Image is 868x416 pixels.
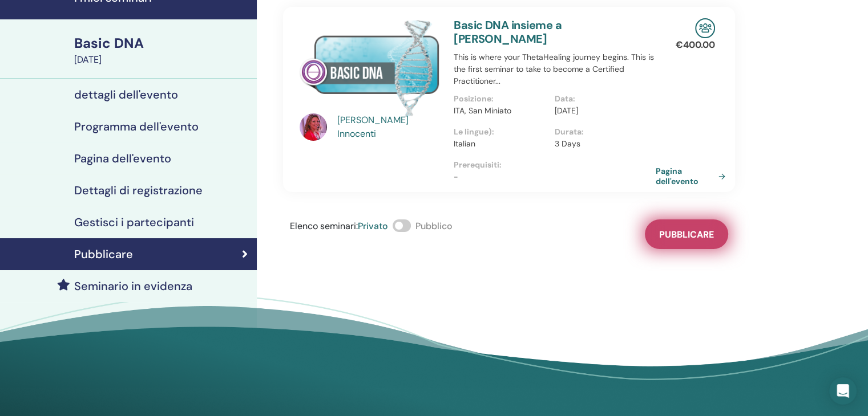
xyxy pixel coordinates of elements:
p: Posizione : [454,93,548,105]
p: Le lingue) : [454,126,548,138]
h4: Pagina dell'evento [74,152,171,165]
span: Pubblicare [659,229,714,240]
span: Privato [358,220,388,232]
p: This is where your ThetaHealing journey begins. This is the first seminar to take to become a Cer... [454,51,656,87]
img: default.jpg [300,113,327,141]
a: Basic DNA[DATE] [67,34,257,67]
span: Elenco seminari : [290,220,358,232]
p: Durata : [555,126,649,138]
h4: Seminario in evidenza [74,279,192,293]
img: Basic DNA [300,18,440,117]
p: - [454,171,656,183]
h4: Dettagli di registrazione [74,183,203,197]
img: In-Person Seminar [695,18,715,38]
a: [PERSON_NAME] Innocenti [337,113,443,141]
p: € 400.00 [676,38,715,52]
a: Pagina dell'evento [656,166,730,186]
p: 3 Days [555,138,649,150]
div: Open Intercom Messenger [829,377,857,405]
div: [DATE] [74,53,250,67]
div: Basic DNA [74,34,250,53]
p: [DATE] [555,105,649,117]
p: Italian [454,138,548,150]
button: Pubblicare [645,219,728,249]
a: Basic DNA insieme a [PERSON_NAME] [454,18,562,46]
p: Data : [555,93,649,105]
p: ITA, San Miniato [454,105,548,117]
p: Prerequisiti : [454,159,656,171]
h4: dettagli dell'evento [74,88,178,101]
h4: Pubblicare [74,247,133,261]
h4: Gestisci i partecipanti [74,215,194,229]
h4: Programma dell'evento [74,120,199,133]
span: Pubblico [415,220,453,232]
